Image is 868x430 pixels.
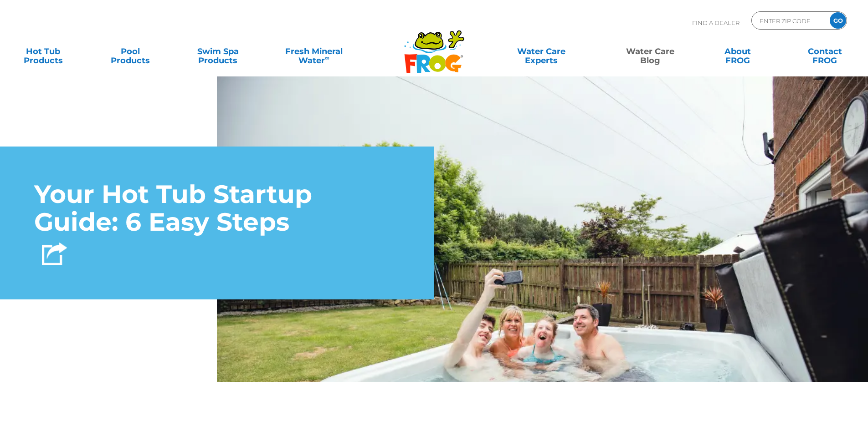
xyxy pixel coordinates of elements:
[399,18,469,74] img: Frog Products Logo
[34,181,400,236] h1: Your Hot Tub Startup Guide: 6 Easy Steps
[692,11,740,34] p: Find A Dealer
[486,42,596,61] a: Water CareExperts
[791,42,859,61] a: ContactFROG
[42,243,67,265] img: Share
[271,42,356,61] a: Fresh MineralWater∞
[97,42,164,61] a: PoolProducts
[830,12,846,29] input: GO
[616,42,684,61] a: Water CareBlog
[9,42,77,61] a: Hot TubProducts
[325,54,329,61] sup: ∞
[184,42,252,61] a: Swim SpaProducts
[704,42,771,61] a: AboutFROG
